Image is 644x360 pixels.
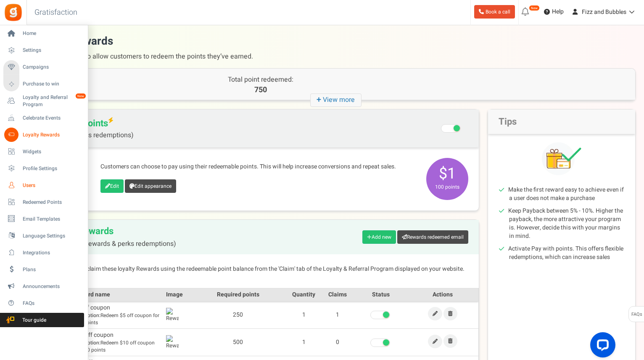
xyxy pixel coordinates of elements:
th: Reward name [71,288,164,301]
span: Help [550,8,564,16]
th: Actions [407,288,478,301]
td: $10 off coupon [71,328,164,356]
span: Campaigns [23,64,82,71]
li: Make the first reward easy to achieve even if a user does not make a purchase [509,186,625,203]
td: 500 [189,328,287,356]
a: Rewards redeemed email [397,230,468,244]
a: Edit [100,179,124,193]
span: Redeemed Points [23,199,82,206]
p: 750 [186,85,335,96]
th: Quantity [287,288,321,301]
span: Announcements [23,283,82,290]
span: Pay with points [46,118,134,139]
td: 250 [189,301,287,328]
a: Purchase to win [3,77,84,91]
img: Reward [166,308,179,323]
span: Users [23,182,82,189]
h1: Loyalty rewards [35,34,636,64]
td: 1 [287,328,321,356]
li: Keep Payback between 5% - 10%. Higher the payback, the more attractive your program is. However, ... [509,207,625,240]
a: FAQs [3,296,84,310]
a: Add new [362,230,396,244]
a: Profile Settings [3,161,84,176]
span: Language Settings [23,232,82,240]
a: Widgets [3,144,84,159]
span: Fizz and Bubbles [582,8,626,16]
th: Status [354,288,407,301]
a: Settings [3,43,84,58]
span: Purchase to win [23,80,82,88]
th: Image [164,288,189,301]
span: FAQs [631,307,642,323]
span: Tour guide [4,317,63,324]
a: Campaigns [3,60,84,75]
a: Email Templates [3,212,84,226]
h2: Loyalty Rewards [46,226,176,248]
li: Activate Pay with points. This offers flexible redemptions, which can increase sales [509,245,625,261]
img: Gratisfaction [4,3,23,22]
span: $1 [426,158,468,200]
span: FAQs [23,300,82,307]
i: View more [310,93,362,107]
th: Required points [189,288,287,301]
span: Loyalty Rewards [23,131,82,139]
a: Book a call [474,5,515,19]
p: Total point redeemed: [186,75,335,85]
a: Edit [428,307,442,320]
a: Integrations [3,245,84,260]
td: 0 [321,328,354,356]
a: Help [541,5,567,19]
span: Loyalty and Referral Program [23,94,84,108]
span: (Flexible points redemptions) [46,131,134,139]
span: Celebrate Events [23,115,82,122]
td: 1 [287,301,321,328]
a: Loyalty Rewards [3,128,84,142]
a: Plans [3,262,84,277]
a: Home [3,27,84,41]
a: Loyalty and Referral Program New [3,94,84,108]
em: New [75,93,86,99]
td: $5 off coupon [71,301,164,328]
a: Remove [443,334,457,348]
span: Redeem $5 off coupon for 250 points [74,312,162,326]
a: Edit appearance [125,179,176,193]
small: 100 points [428,183,466,191]
span: Widgets [23,148,82,155]
a: Users [3,178,84,192]
span: (Fixed points rewards & perks redemptions) [46,240,176,248]
span: Profile Settings [23,165,82,172]
h2: Tips [488,109,635,134]
span: Plans [23,266,82,273]
h3: Gratisfaction [25,4,87,21]
p: Customers can claim these loyalty Rewards using the redeemable point balance from the 'Claim' tab... [46,265,468,273]
span: Integrations [23,249,82,256]
a: Announcements [3,279,84,293]
span: Redeem $10 off coupon for 500 points [74,339,162,354]
span: Home [23,30,82,37]
img: Tips [542,142,581,175]
a: Celebrate Events [3,111,84,125]
a: Edit [428,335,442,348]
a: Remove [443,307,457,320]
strong: + [317,94,323,106]
img: Reward [166,335,179,350]
span: Email Templates [23,216,82,223]
td: 1 [321,301,354,328]
th: Claims [321,288,354,301]
span: Multiple options to allow customers to redeem the points they’ve earned. [35,49,636,64]
p: Customers can choose to pay using their redeemable points. This will help increase conversions an... [100,163,418,171]
span: Settings [23,47,82,54]
a: Language Settings [3,229,84,243]
a: Redeemed Points [3,195,84,209]
em: New [529,5,540,11]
